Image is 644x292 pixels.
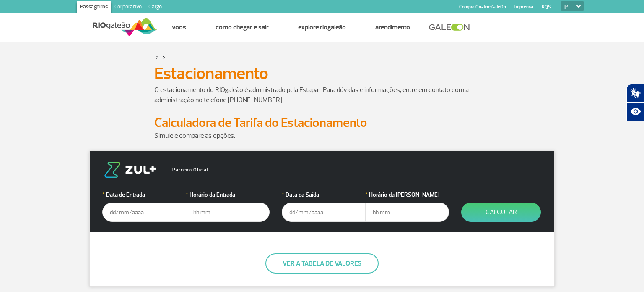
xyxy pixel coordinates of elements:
button: Calcular [461,203,541,222]
span: Parceiro Oficial [165,168,208,172]
a: > [162,52,165,62]
a: Passageiros [77,1,111,14]
input: dd/mm/aaaa [282,203,366,222]
button: Ver a tabela de valores [265,253,379,274]
button: Abrir recursos assistivos. [626,103,644,121]
h2: Calculadora de Tarifa do Estacionamento [154,115,490,131]
button: Abrir tradutor de língua de sinais. [626,84,644,103]
a: Compra On-line GaleOn [459,4,506,10]
a: RQS [542,4,551,10]
a: Explore RIOgaleão [298,23,346,32]
label: Horário da [PERSON_NAME] [365,190,449,199]
a: Atendimento [375,23,410,32]
h1: Estacionamento [154,66,490,81]
a: Corporativo [111,1,145,14]
p: Simule e compare as opções. [154,131,490,141]
input: dd/mm/aaaa [102,203,186,222]
label: Data de Entrada [102,190,186,199]
a: Cargo [145,1,165,14]
p: O estacionamento do RIOgaleão é administrado pela Estapar. Para dúvidas e informações, entre em c... [154,85,490,105]
a: Como chegar e sair [216,23,269,32]
label: Data da Saída [282,190,366,199]
a: Voos [172,23,186,32]
input: hh:mm [186,203,270,222]
div: Plugin de acessibilidade da Hand Talk. [626,84,644,121]
input: hh:mm [365,203,449,222]
a: > [156,52,159,62]
a: Imprensa [514,4,533,10]
label: Horário da Entrada [186,190,270,199]
img: logo-zul.png [102,162,158,178]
